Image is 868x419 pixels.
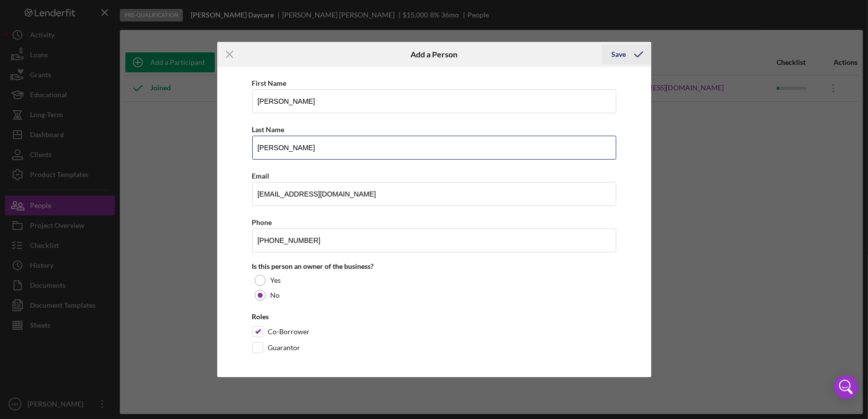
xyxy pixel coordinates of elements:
[271,276,281,284] label: Yes
[411,50,457,59] h6: Add a Person
[271,291,280,299] label: No
[252,172,270,180] label: Email
[252,218,272,226] label: Phone
[602,44,651,64] button: Save
[612,44,626,64] div: Save
[252,125,285,134] label: Last Name
[252,313,616,321] div: Roles
[252,262,616,270] div: Is this person an owner of the business?
[268,327,310,337] label: Co-Borrower
[834,375,858,399] div: Open Intercom Messenger
[252,79,287,87] label: First Name
[268,343,301,353] label: Guarantor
